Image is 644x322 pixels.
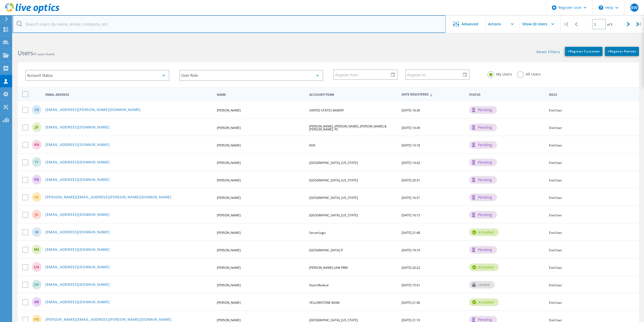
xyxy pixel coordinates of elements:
[608,49,636,53] span: Register Partner
[549,196,562,200] span: End User
[599,5,603,10] svg: \n
[402,126,420,130] span: [DATE] 14:49
[549,283,562,287] span: End User
[469,194,497,201] div: pending
[45,195,172,200] a: [PERSON_NAME][EMAIL_ADDRESS][PERSON_NAME][DOMAIN_NAME]
[309,248,343,252] span: [GEOGRAPHIC_DATA] IT
[469,211,497,219] div: pending
[402,93,465,96] span: Date Registered
[469,281,495,289] div: locked
[549,300,562,305] span: End User
[309,300,340,305] span: YELLOWSTONE BANK
[45,125,110,130] a: [EMAIL_ADDRESS][DOMAIN_NAME]
[25,70,169,81] div: Account Status
[45,248,110,252] a: [EMAIL_ADDRESS][DOMAIN_NAME]
[568,49,600,53] span: Register Customer
[309,108,344,112] span: UNITED STATES BAKERY
[309,178,358,182] span: [GEOGRAPHIC_DATA], [US_STATE]
[549,266,562,270] span: End User
[217,283,241,287] span: [PERSON_NAME]
[179,70,323,81] div: User Role
[217,196,241,200] span: [PERSON_NAME]
[402,300,420,305] span: [DATE] 21:46
[45,213,110,217] a: [EMAIL_ADDRESS][DOMAIN_NAME]
[34,143,39,146] span: KN
[469,106,497,114] div: pending
[45,143,110,147] a: [EMAIL_ADDRESS][DOMAIN_NAME]
[217,231,241,235] span: [PERSON_NAME]
[309,143,315,147] span: KOA
[549,108,562,112] span: End User
[605,47,639,56] a: +Register Partner
[549,126,562,130] span: End User
[462,22,478,26] span: Advanced
[549,231,562,235] span: End User
[217,161,241,165] span: [PERSON_NAME]
[607,22,612,27] span: of 3
[469,141,497,149] div: pending
[469,229,499,236] div: activated
[402,231,420,235] span: [DATE] 21:48
[45,300,110,305] a: [EMAIL_ADDRESS][DOMAIN_NAME]
[309,124,387,131] span: [PERSON_NAME], [PERSON_NAME], [PERSON_NAME] & [PERSON_NAME], PC
[309,93,397,96] span: Account/Team
[402,161,420,165] span: [DATE] 14:42
[634,15,644,33] div: |
[34,283,39,286] span: JW
[217,213,241,217] span: [PERSON_NAME]
[309,196,358,200] span: [GEOGRAPHIC_DATA], [US_STATE]
[549,178,562,182] span: End User
[469,298,499,306] div: activated
[5,11,59,14] a: Live Optics Dashboard
[34,195,39,199] span: CE
[217,178,241,182] span: [PERSON_NAME]
[406,70,466,79] input: Register to
[45,318,172,322] a: [PERSON_NAME][EMAIL_ADDRESS][PERSON_NAME][DOMAIN_NAME]
[45,178,110,182] a: [EMAIL_ADDRESS][DOMAIN_NAME]
[560,15,571,33] div: |
[34,108,39,111] span: CR
[309,266,348,270] span: [PERSON_NAME] LAW FIRM
[469,159,497,166] div: pending
[402,283,420,287] span: [DATE] 15:41
[402,213,420,217] span: [DATE] 16:15
[45,93,213,96] span: Email Address
[549,248,562,252] span: End User
[217,300,241,305] span: [PERSON_NAME]
[45,230,110,235] a: [EMAIL_ADDRESS][DOMAIN_NAME]
[549,143,562,147] span: End User
[35,213,38,216] span: JC
[45,160,110,165] a: [EMAIL_ADDRESS][DOMAIN_NAME]
[469,124,497,131] div: pending
[33,52,54,56] span: 47 users found
[608,49,610,53] b: +
[549,213,562,217] span: End User
[34,300,39,304] span: KR
[469,176,497,184] div: pending
[565,47,603,56] a: +Register Customer
[549,161,562,165] span: End User
[549,93,631,96] span: Role
[309,283,328,287] span: Xtant Medical
[309,231,326,235] span: ServerLogic
[34,248,39,251] span: MS
[402,266,420,270] span: [DATE] 20:22
[469,246,497,254] div: pending
[13,15,446,33] input: Search users by name, email, company, etc.
[469,263,499,271] div: activated
[217,266,241,270] span: [PERSON_NAME]
[18,49,33,57] b: Users
[45,265,110,270] a: [EMAIL_ADDRESS][DOMAIN_NAME]
[487,71,512,76] label: My Users
[45,283,110,287] a: [EMAIL_ADDRESS][DOMAIN_NAME]
[34,160,39,164] span: TY
[631,6,637,10] span: BW
[536,50,560,54] a: Reset Filters
[402,108,420,112] span: [DATE] 16:30
[402,248,420,252] span: [DATE] 19:19
[34,318,39,321] span: PD
[34,265,39,269] span: LN
[309,161,358,165] span: [GEOGRAPHIC_DATA], [US_STATE]
[35,230,38,234] span: IB
[517,71,541,76] label: All Users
